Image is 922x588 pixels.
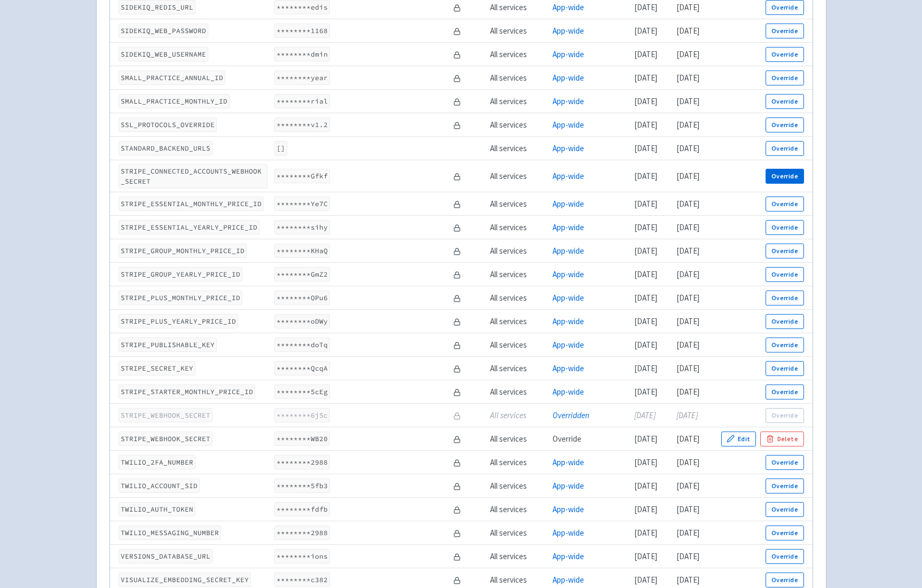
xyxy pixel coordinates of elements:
[487,498,549,521] td: All services
[766,573,803,587] button: Override
[634,387,657,397] time: [DATE]
[676,387,699,397] time: [DATE]
[766,117,803,132] button: Override
[119,23,208,38] code: SIDEKIQ_WEB_PASSWORD
[634,504,657,514] time: [DATE]
[676,293,699,303] time: [DATE]
[553,293,584,303] a: App-wide
[766,141,803,156] button: Override
[634,575,657,585] time: [DATE]
[487,404,549,427] td: All services
[676,434,699,444] time: [DATE]
[119,117,217,132] code: SSL_PROTOCOLS_OVERRIDE
[766,23,803,38] button: Override
[487,160,549,192] td: All services
[634,49,657,59] time: [DATE]
[676,528,699,538] time: [DATE]
[119,385,255,399] code: STRIPE_STARTER_MONTHLY_PRICE_ID
[119,432,212,446] code: STRIPE_WEBHOOK_SECRET
[487,521,549,545] td: All services
[634,410,656,420] time: [DATE]
[676,363,699,373] time: [DATE]
[676,171,699,181] time: [DATE]
[487,43,549,66] td: All services
[676,120,699,130] time: [DATE]
[553,246,584,256] a: App-wide
[676,246,699,256] time: [DATE]
[766,47,803,62] button: Override
[119,94,230,108] code: SMALL_PRACTICE_MONTHLY_ID
[487,137,549,160] td: All services
[676,222,699,232] time: [DATE]
[766,94,803,109] button: Override
[634,2,657,12] time: [DATE]
[487,19,549,43] td: All services
[634,363,657,373] time: [DATE]
[119,408,212,422] code: STRIPE_WEBHOOK_SECRET
[553,528,584,538] a: App-wide
[766,314,803,329] button: Override
[553,143,584,153] a: App-wide
[487,427,549,451] td: All services
[676,340,699,350] time: [DATE]
[634,481,657,491] time: [DATE]
[553,457,584,467] a: App-wide
[676,26,699,36] time: [DATE]
[766,267,803,282] button: Override
[549,427,631,451] td: Override
[553,2,584,12] a: App-wide
[487,113,549,137] td: All services
[487,216,549,239] td: All services
[487,357,549,380] td: All services
[487,451,549,474] td: All services
[676,2,699,12] time: [DATE]
[676,551,699,561] time: [DATE]
[119,314,238,328] code: STRIPE_PLUS_YEARLY_PRICE_ID
[634,26,657,36] time: [DATE]
[721,432,756,446] button: Edit
[634,457,657,467] time: [DATE]
[487,90,549,113] td: All services
[553,222,584,232] a: App-wide
[487,474,549,498] td: All services
[119,267,242,281] code: STRIPE_GROUP_YEARLY_PRICE_ID
[553,171,584,181] a: App-wide
[634,434,657,444] time: [DATE]
[634,246,657,256] time: [DATE]
[766,70,803,85] button: Override
[676,49,699,59] time: [DATE]
[634,316,657,326] time: [DATE]
[676,269,699,279] time: [DATE]
[119,361,195,375] code: STRIPE_SECRET_KEY
[766,220,803,235] button: Override
[634,293,657,303] time: [DATE]
[119,338,217,352] code: STRIPE_PUBLISHABLE_KEY
[634,269,657,279] time: [DATE]
[553,340,584,350] a: App-wide
[119,455,195,469] code: TWILIO_2FA_NUMBER
[634,73,657,83] time: [DATE]
[119,220,259,234] code: STRIPE_ESSENTIAL_YEARLY_PRICE_ID
[119,197,264,211] code: STRIPE_ESSENTIAL_MONTHLY_PRICE_ID
[553,26,584,36] a: App-wide
[119,573,251,587] code: VISUALIZE_EMBEDDING_SECRET_KEY
[676,73,699,83] time: [DATE]
[676,96,699,106] time: [DATE]
[119,244,247,258] code: STRIPE_GROUP_MONTHLY_PRICE_ID
[766,338,803,352] button: Override
[676,410,698,420] time: [DATE]
[634,171,657,181] time: [DATE]
[487,310,549,333] td: All services
[553,316,584,326] a: App-wide
[553,551,584,561] a: App-wide
[676,504,699,514] time: [DATE]
[676,575,699,585] time: [DATE]
[634,528,657,538] time: [DATE]
[487,263,549,286] td: All services
[634,199,657,209] time: [DATE]
[676,457,699,467] time: [DATE]
[119,479,200,493] code: TWILIO_ACCOUNT_SID
[766,385,803,399] button: Override
[119,291,242,305] code: STRIPE_PLUS_MONTHLY_PRICE_ID
[487,66,549,90] td: All services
